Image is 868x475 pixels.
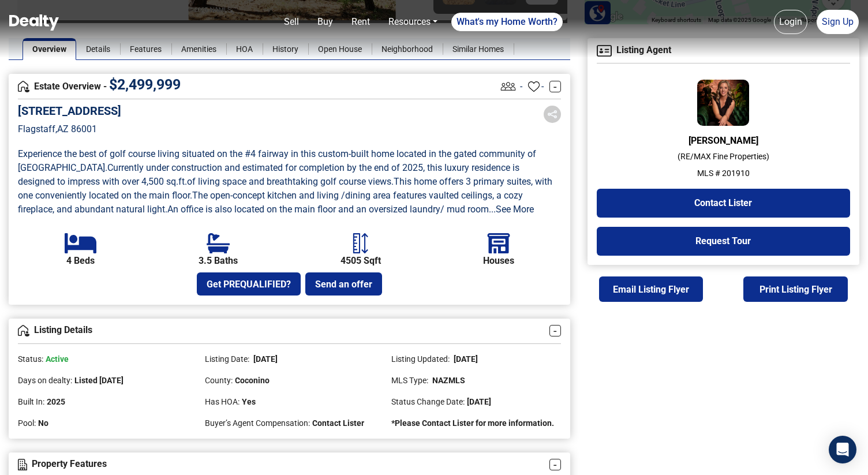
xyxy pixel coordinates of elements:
p: Flagstaff , AZ 86001 [18,122,121,136]
div: Open Intercom Messenger [829,436,856,463]
span: Currently under construction and estimated for completion by the end of 2025, this luxury residen... [18,162,522,187]
span: This home offers 3 primary suites, with one conveniently located on the main floor . [18,176,555,201]
img: Listing View [498,76,518,96]
span: Listing Date: [205,354,249,364]
span: - [520,80,522,93]
a: Sell [279,10,304,33]
h4: Property Features [18,459,549,470]
h4: Estate Overview - [18,80,498,93]
p: ( RE/MAX Fine Properties ) [597,151,850,163]
button: Email Listing Flyer [599,276,704,302]
strong: *Please Contact Lister for more information. [391,418,554,428]
span: Pool: [18,418,36,428]
button: Get PREQUALIFIED? [197,272,301,296]
span: MLS Type: [391,376,428,385]
span: Experience the best of golf course living situated on the #4 fairway in this custom-built home lo... [18,148,538,173]
span: NAZMLS [431,376,465,385]
b: Houses [483,256,514,266]
span: [DATE] [452,354,478,364]
img: Favourites [528,81,540,92]
span: - [541,80,544,93]
b: 4505 Sqft [341,256,381,266]
span: [DATE] [252,354,278,364]
iframe: BigID CMP Widget [6,440,40,475]
span: Built In: [18,397,44,406]
a: Sign Up [817,10,859,34]
img: Overview [18,325,29,336]
span: $ 2,499,999 [109,76,181,93]
h5: [STREET_ADDRESS] [18,104,121,118]
a: - [549,325,561,336]
span: [DATE] [467,397,491,406]
span: County: [205,376,233,385]
span: Status Change Date: [391,397,465,406]
span: Listing Updated: [391,354,450,364]
button: Request Tour [597,227,850,256]
img: Dealty - Buy, Sell & Rent Homes [9,14,59,31]
p: MLS # 201910 [597,167,850,179]
span: Active [46,354,69,364]
a: Login [774,10,807,34]
a: What's my Home Worth? [451,13,563,31]
button: Print Listing Flyer [743,276,848,302]
a: Buy [313,10,338,33]
span: ft . [178,176,187,187]
a: Resources [384,10,442,33]
h4: Listing Details [18,325,549,336]
h6: [PERSON_NAME] [597,135,850,146]
b: 4 Beds [66,256,95,266]
span: of living space and breathtaking golf course views . [187,176,394,187]
span: Status: [18,354,43,364]
span: An office is also located on the main floor and an oversized laundry/ mud room [167,204,489,215]
span: Coconino [235,376,270,385]
span: Yes [242,397,256,406]
a: - [549,459,561,470]
span: Has HOA: [205,397,240,406]
b: 3.5 Baths [199,256,238,266]
span: The open-concept kitchen and living /dining area features vaulted ceilings, a cozy fireplace, and... [18,190,525,215]
span: Listed [DATE] [74,376,124,385]
img: Overview [18,81,29,92]
button: Send an offer [305,272,382,296]
button: Contact Lister [597,189,850,218]
a: - [549,81,561,92]
img: Agent [697,80,749,126]
a: Rent [347,10,375,33]
span: 2025 [47,397,65,406]
span: No [38,418,48,428]
span: Contact Lister [312,418,364,428]
span: Days on dealty: [18,376,72,385]
a: ...See More [489,204,534,215]
span: Buyer’s Agent Compensation: [205,418,310,428]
